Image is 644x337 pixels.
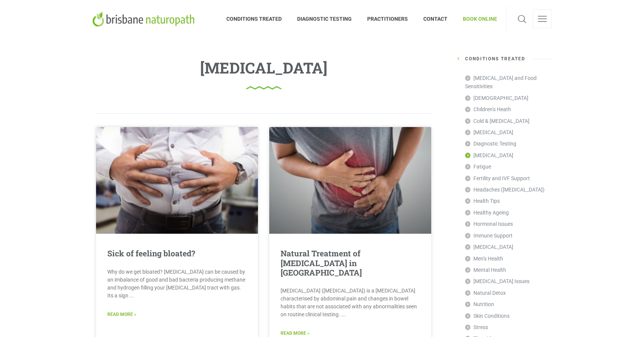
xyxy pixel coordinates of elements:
[290,6,360,32] a: DIAGNOSTIC TESTING
[96,60,431,75] h1: [MEDICAL_DATA]
[465,127,513,138] a: [MEDICAL_DATA]
[465,104,511,115] a: Children’s Heath
[465,322,488,333] a: Stress
[360,13,416,25] span: PRACTITIONERS
[465,299,494,310] a: Nutrition
[465,218,513,230] a: Hormonal Issues
[465,72,552,92] a: [MEDICAL_DATA] and Food Sensitivities
[465,253,503,264] a: Men’s Health
[269,127,431,234] a: Natural Treatment of Irritable Bowel Syndrome in Brisbane
[465,92,528,104] a: [DEMOGRAPHIC_DATA]
[416,6,455,32] a: CONTACT
[226,13,290,25] span: CONDITIONS TREATED
[465,150,513,161] a: [MEDICAL_DATA]
[465,173,530,184] a: Fertility and IVF Support
[290,13,360,25] span: DIAGNOSTIC TESTING
[465,310,510,322] a: Skin Conditions
[226,6,290,32] a: CONDITIONS TREATED
[281,330,310,337] a: Read More »
[107,311,136,318] a: Read More »
[465,161,491,172] a: Fatigue
[455,13,497,25] span: BOOK ONLINE
[281,248,362,277] a: Natural Treatment of [MEDICAL_DATA] in [GEOGRAPHIC_DATA]
[465,276,530,287] a: [MEDICAL_DATA] Issues
[516,9,528,28] a: Search
[465,184,545,195] a: Headaches ([MEDICAL_DATA])
[107,268,247,300] p: Why do we get bloated? [MEDICAL_DATA] can be caused by an imbalance of good and bad bacteria prod...
[465,264,506,276] a: Mental Health
[92,6,197,32] a: Brisbane Naturopath
[465,207,509,218] a: Healthy Ageing
[360,6,416,32] a: PRACTITIONERS
[416,13,455,25] span: CONTACT
[458,57,552,67] h5: Conditions Treated
[465,115,530,127] a: Cold & [MEDICAL_DATA]
[465,195,500,207] a: Health Tips
[96,127,258,234] a: Sick of feeling bloated?
[465,287,506,299] a: Natural Detox
[107,248,195,259] a: Sick of feeling bloated?
[465,230,513,241] a: Immune Support
[455,6,497,32] a: BOOK ONLINE
[92,11,197,26] img: Brisbane Naturopath
[281,287,420,319] p: [MEDICAL_DATA] ([MEDICAL_DATA]) is a [MEDICAL_DATA] characterised by abdominal pain and changes i...
[465,241,513,253] a: [MEDICAL_DATA]
[465,138,516,149] a: Diagnostic Testing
